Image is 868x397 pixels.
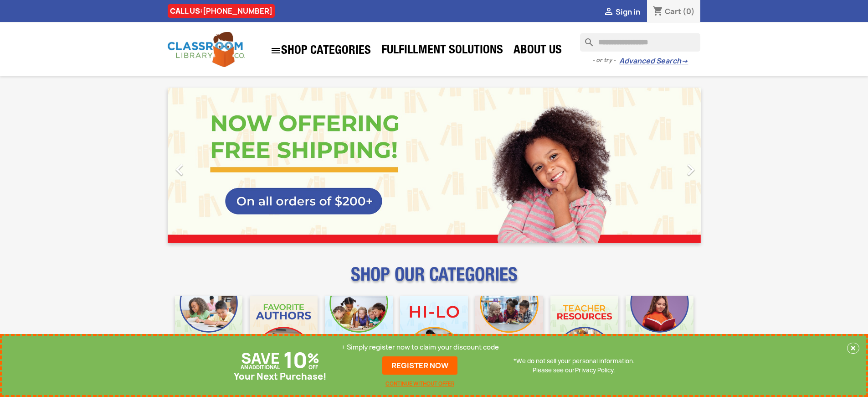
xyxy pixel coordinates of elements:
a: [PHONE_NUMBER] [203,6,272,16]
span: - or try - [592,56,619,65]
input: Search [580,33,700,52]
img: Classroom Library Company [168,32,245,67]
img: CLC_Dyslexia_Mobile.jpg [626,296,693,364]
i:  [679,158,702,181]
img: CLC_Phonics_And_Decodables_Mobile.jpg [325,296,393,364]
i:  [168,158,191,181]
i: shopping_cart [652,6,663,17]
ul: Carousel container [168,88,701,243]
img: CLC_Bulk_Mobile.jpg [175,296,243,364]
p: SHOP OUR CATEGORIES [168,272,701,288]
i:  [270,45,281,56]
a: Next [621,88,701,243]
a: About Us [509,42,566,60]
div: CALL US: [168,4,275,18]
a:  Sign in [603,7,640,17]
span: (0) [683,6,695,16]
a: Fulfillment Solutions [377,42,508,60]
i: search [580,33,591,44]
img: CLC_Teacher_Resources_Mobile.jpg [550,296,618,364]
span: → [681,57,688,66]
i:  [603,7,614,18]
img: CLC_Favorite_Authors_Mobile.jpg [250,296,318,364]
a: Advanced Search→ [619,57,688,66]
a: SHOP CATEGORIES [266,41,375,61]
img: CLC_HiLo_Mobile.jpg [400,296,468,364]
img: CLC_Fiction_Nonfiction_Mobile.jpg [475,296,543,364]
span: Cart [665,6,681,16]
a: Previous [168,88,248,243]
span: Sign in [616,7,640,17]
